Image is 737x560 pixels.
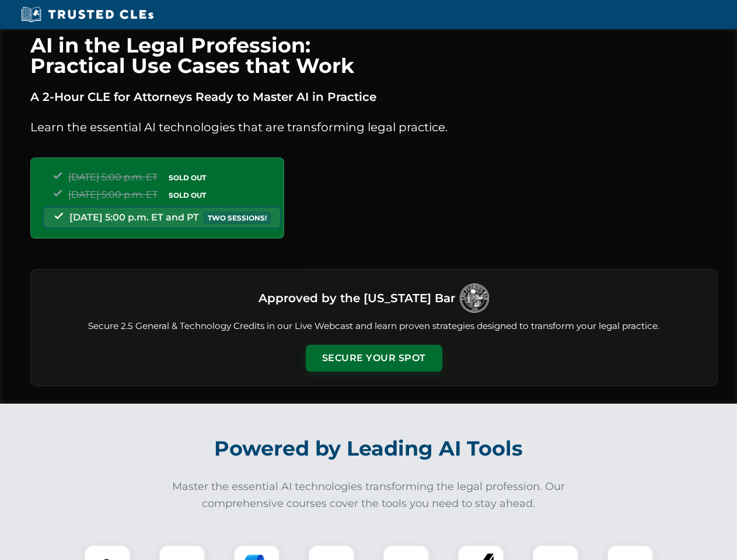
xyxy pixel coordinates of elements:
span: [DATE] 5:00 p.m. ET [68,189,158,200]
p: Learn the essential AI technologies that are transforming legal practice. [30,118,718,136]
span: SOLD OUT [165,189,210,201]
p: Master the essential AI technologies transforming the legal profession. Our comprehensive courses... [165,478,573,512]
img: Trusted CLEs [18,6,157,23]
img: Logo [460,283,489,313]
p: A 2-Hour CLE for Attorneys Ready to Master AI in Practice [30,87,718,106]
span: SOLD OUT [165,171,210,184]
button: Secure Your Spot [306,345,442,372]
h2: Powered by Leading AI Tools [46,428,692,469]
span: [DATE] 5:00 p.m. ET [68,171,158,183]
h1: AI in the Legal Profession: Practical Use Cases that Work [30,35,718,76]
h3: Approved by the [US_STATE] Bar [259,288,455,309]
p: Secure 2.5 General & Technology Credits in our Live Webcast and learn proven strategies designed ... [45,320,703,333]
